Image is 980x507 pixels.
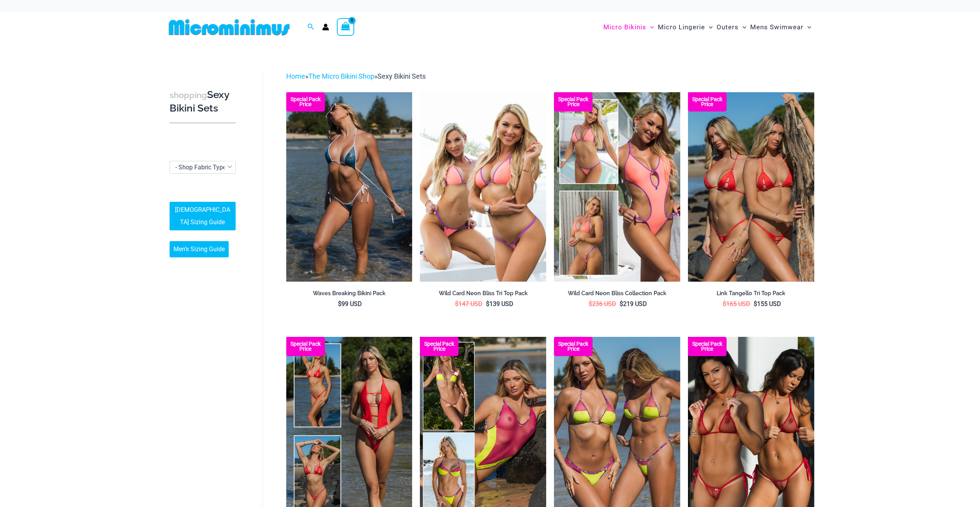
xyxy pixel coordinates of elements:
[620,300,623,308] span: $
[286,341,325,352] b: Special Pack Price
[603,17,646,37] span: Micro Bikinis
[286,92,413,281] a: Waves Breaking Ocean 312 Top 456 Bottom 08 Waves Breaking Ocean 312 Top 456 Bottom 04Waves Breaki...
[600,14,815,40] nav: Site Navigation
[455,300,482,308] bdi: 147 USD
[554,97,593,107] b: Special Pack Price
[486,300,489,308] span: $
[420,290,546,300] a: Wild Card Neon Bliss Tri Top Pack
[420,92,546,281] a: Wild Card Neon Bliss Tri Top PackWild Card Neon Bliss Tri Top Pack BWild Card Neon Bliss Tri Top ...
[723,300,750,308] bdi: 165 USD
[554,92,680,281] img: Collection Pack (7)
[688,290,814,297] h2: Link Tangello Tri Top Pack
[601,15,656,39] a: Micro BikinisMenu ToggleMenu Toggle
[337,18,355,36] a: View Shopping Cart, empty
[420,341,459,352] b: Special Pack Price
[338,300,362,308] bdi: 99 USD
[589,300,592,308] span: $
[286,72,305,80] a: Home
[286,92,413,281] img: Waves Breaking Ocean 312 Top 456 Bottom 08
[322,24,329,30] a: Account icon link
[589,300,616,308] bdi: 236 USD
[620,300,647,308] bdi: 219 USD
[656,15,715,39] a: Micro LingerieMenu ToggleMenu Toggle
[748,15,813,39] a: Mens SwimwearMenu ToggleMenu Toggle
[554,290,680,297] h2: Wild Card Neon Bliss Collection Pack
[688,341,727,352] b: Special Pack Price
[803,17,811,37] span: Menu Toggle
[170,88,236,115] h3: Sexy Bikini Sets
[170,161,235,173] span: - Shop Fabric Type
[715,15,748,39] a: OutersMenu ToggleMenu Toggle
[377,72,426,80] span: Sexy Bikini Sets
[717,17,739,37] span: Outers
[688,92,814,281] a: Bikini Pack Bikini Pack BBikini Pack B
[723,300,726,308] span: $
[688,97,727,107] b: Special Pack Price
[739,17,746,37] span: Menu Toggle
[705,17,713,37] span: Menu Toggle
[688,290,814,300] a: Link Tangello Tri Top Pack
[754,300,757,308] span: $
[338,300,341,308] span: $
[175,164,226,171] span: - Shop Fabric Type
[455,300,459,308] span: $
[554,92,680,281] a: Collection Pack (7) Collection Pack B (1)Collection Pack B (1)
[486,300,513,308] bdi: 139 USD
[170,202,236,230] a: [DEMOGRAPHIC_DATA] Sizing Guide
[658,17,705,37] span: Micro Lingerie
[286,290,413,300] a: Waves Breaking Bikini Pack
[286,97,325,107] b: Special Pack Price
[307,22,314,32] a: Search icon link
[420,92,546,281] img: Wild Card Neon Bliss Tri Top Pack
[420,290,546,297] h2: Wild Card Neon Bliss Tri Top Pack
[170,90,207,100] span: shopping
[170,161,236,174] span: - Shop Fabric Type
[308,72,374,80] a: The Micro Bikini Shop
[554,341,593,352] b: Special Pack Price
[750,17,803,37] span: Mens Swimwear
[754,300,781,308] bdi: 155 USD
[688,92,814,281] img: Bikini Pack
[166,19,293,36] img: MM SHOP LOGO FLAT
[286,290,413,297] h2: Waves Breaking Bikini Pack
[646,17,654,37] span: Menu Toggle
[170,241,229,257] a: Men’s Sizing Guide
[286,72,426,80] span: » »
[554,290,680,300] a: Wild Card Neon Bliss Collection Pack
